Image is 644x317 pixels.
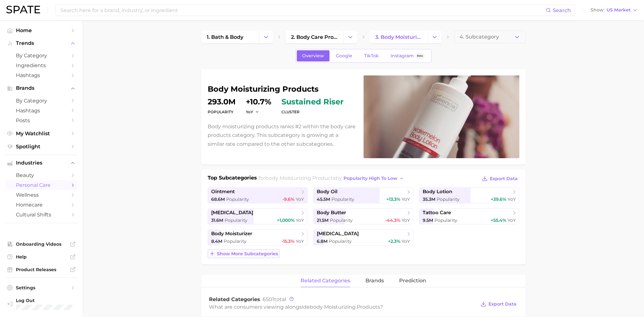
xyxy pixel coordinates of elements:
[263,296,274,302] span: 6501
[423,189,452,195] span: body lotion
[5,283,78,292] a: Settings
[208,208,308,224] a: [MEDICAL_DATA]31.6m Popularity>1,000% YoY
[5,210,78,220] a: cultural shifts
[375,34,422,40] span: 3. body moisturizing products
[211,189,235,195] span: ointment
[5,265,78,274] a: Product Releases
[419,187,519,203] a: body lotion35.3m Popularity+39.6% YoY
[246,109,260,115] button: YoY
[211,217,223,223] span: 31.6m
[16,130,67,137] span: My Watchlist
[417,53,423,59] span: Beta
[317,196,330,202] span: 45.5m
[336,53,352,59] span: Google
[428,31,441,43] button: Change Category
[16,160,67,166] span: Industries
[5,25,78,35] a: Home
[419,208,519,224] a: tattoo care9.5m Popularity+55.4% YoY
[217,251,278,257] span: Show more subcategories
[343,31,357,43] button: Change Category
[454,31,526,43] button: 4. Subcategory
[490,176,518,181] span: Export Data
[208,122,356,148] p: Body moisturizing products ranks #2 within the body care products category. This subcategory is g...
[359,50,384,61] a: TikTok
[329,238,352,244] span: Popularity
[589,6,639,14] button: ShowUS Market
[16,285,67,291] span: Settings
[488,301,516,307] span: Export Data
[246,109,253,115] span: YoY
[507,196,516,202] span: YoY
[16,267,67,272] span: Product Releases
[208,229,308,245] a: body moisturizer8.4m Popularity-15.3% YoY
[209,296,260,302] span: Related Categories
[201,31,259,43] a: 1. bath & body
[16,108,67,114] span: Hashtags
[16,202,67,208] span: homecare
[6,6,40,13] img: SPATE
[5,116,78,125] a: Posts
[310,304,380,310] span: body moisturizing products
[5,96,78,106] a: by Category
[331,196,354,202] span: Popularity
[16,85,67,91] span: Brands
[507,217,516,223] span: YoY
[296,196,304,202] span: YoY
[263,296,286,302] span: total
[208,85,356,93] h1: body moisturizing products
[16,40,67,46] span: Trends
[281,108,343,116] dt: cluster
[479,299,518,308] button: Export Data
[16,144,67,150] span: Spotlight
[5,106,78,116] a: Hashtags
[402,238,410,244] span: YoY
[330,217,353,223] span: Popularity
[460,34,499,40] span: 4. Subcategory
[207,34,243,40] span: 1. bath & body
[386,196,400,202] span: +13.3%
[296,217,304,223] span: YoY
[365,278,384,284] span: brands
[591,8,605,12] span: Show
[211,196,225,202] span: 68.6m
[16,172,67,178] span: beauty
[5,39,78,48] button: Trends
[16,192,67,198] span: wellness
[16,182,67,188] span: personal care
[16,212,67,218] span: cultural shifts
[388,238,400,244] span: +2.3%
[423,196,435,202] span: 35.3m
[317,210,346,216] span: body butter
[226,196,249,202] span: Popularity
[211,238,222,244] span: 8.4m
[16,53,67,59] span: by Category
[385,217,400,223] span: -44.3%
[301,278,350,284] span: related categories
[281,238,294,244] span: -15.3%
[5,200,78,210] a: homecare
[211,210,253,216] span: [MEDICAL_DATA]
[364,53,379,59] span: TikTok
[16,254,67,260] span: Help
[291,34,338,40] span: 2. body care products
[5,158,78,168] button: Industries
[277,217,294,223] span: >1,000%
[16,72,67,78] span: Hashtags
[5,180,78,190] a: personal care
[224,238,246,244] span: Popularity
[317,189,337,195] span: body oil
[330,50,358,61] a: Google
[5,129,78,138] a: My Watchlist
[16,241,67,247] span: Onboarding Videos
[296,238,304,244] span: YoY
[16,298,73,303] span: Log Out
[208,174,257,184] h1: Top Subcategories
[5,170,78,180] a: beauty
[259,31,273,43] button: Change Category
[490,196,506,202] span: +39.6%
[317,238,328,244] span: 6.8m
[16,27,67,33] span: Home
[302,53,324,59] span: Overview
[209,303,476,311] div: What are consumers viewing alongside ?
[490,217,506,223] span: +55.4%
